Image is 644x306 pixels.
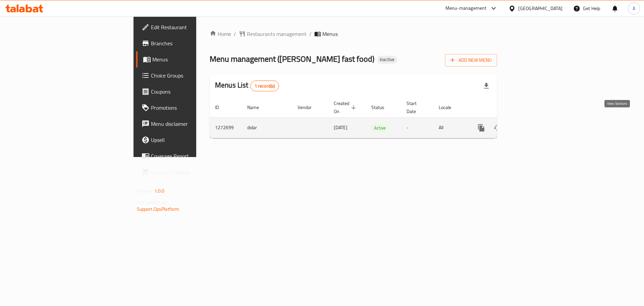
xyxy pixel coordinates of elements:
[136,35,241,51] a: Branches
[247,30,307,38] span: Restaurants management
[445,4,487,12] div: Menu-management
[433,117,468,138] td: All
[439,103,460,111] span: Locale
[136,164,241,180] a: Grocery Checklist
[450,56,492,64] span: Add New Menu
[473,120,489,136] button: more
[518,5,562,12] div: [GEOGRAPHIC_DATA]
[250,81,279,91] div: Total records count
[136,100,241,116] a: Promotions
[210,30,497,38] nav: breadcrumb
[371,103,393,111] span: Status
[210,97,543,138] table: enhanced table
[377,57,397,62] span: Inactive
[633,5,635,12] span: A
[154,187,165,195] span: 1.0.0
[334,123,347,132] span: [DATE]
[401,117,433,138] td: -
[136,116,241,132] a: Menu disclaimer
[136,84,241,100] a: Coupons
[489,120,505,136] button: Change Status
[445,54,497,66] button: Add New Menu
[151,136,236,144] span: Upsell
[371,124,388,132] div: Active
[239,30,307,38] a: Restaurants management
[137,187,153,195] span: Version:
[151,152,236,160] span: Coverage Report
[210,51,374,66] span: Menu management ( [PERSON_NAME] fast food )
[215,103,228,111] span: ID
[137,198,168,207] span: Get support on:
[242,117,292,138] td: didar
[371,124,388,132] span: Active
[136,67,241,84] a: Choice Groups
[151,120,236,128] span: Menu disclaimer
[215,80,279,91] h2: Menus List
[151,104,236,112] span: Promotions
[251,83,279,89] span: 1 record(s)
[136,132,241,148] a: Upsell
[136,51,241,67] a: Menus
[151,88,236,96] span: Coupons
[136,148,241,164] a: Coverage Report
[152,55,236,63] span: Menus
[478,78,494,94] div: Export file
[151,23,236,31] span: Edit Restaurant
[136,19,241,35] a: Edit Restaurant
[322,30,338,38] span: Menus
[334,99,358,115] span: Created On
[468,97,543,118] th: Actions
[247,103,268,111] span: Name
[407,99,425,115] span: Start Date
[137,205,179,213] a: Support.OpsPlatform
[151,71,236,80] span: Choice Groups
[298,103,320,111] span: Vendor
[309,30,312,38] li: /
[151,168,236,176] span: Grocery Checklist
[151,39,236,47] span: Branches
